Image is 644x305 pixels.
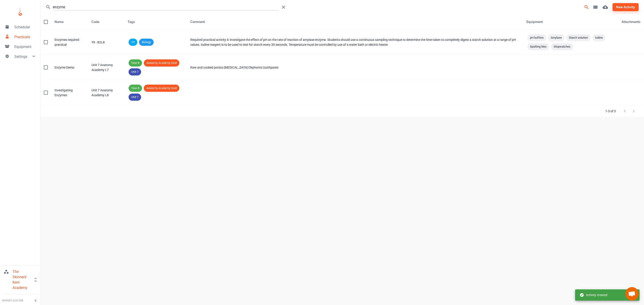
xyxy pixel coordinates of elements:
[189,18,207,26] button: Sort
[622,19,640,25] div: Attachments
[55,65,84,70] div: Enzyme Demo
[600,2,611,13] button: Bulk upload
[144,61,179,65] span: Anatomy Academy Gold
[612,3,639,11] button: new activity
[625,287,639,301] div: Open chat
[190,19,205,25] div: Comment
[55,88,84,98] div: Investigating Enzymes
[548,36,564,40] span: Amylase
[605,109,616,114] p: 1-3 of 3
[53,18,65,26] button: Sort
[91,40,121,45] div: Y9 - B2L8
[91,63,121,72] div: Unit 7 Anatomy Academy L7
[55,19,64,25] div: Name
[527,44,549,49] span: Spotting tiles
[551,44,573,49] span: Stopwatches
[139,40,154,44] span: Biology
[90,18,101,26] button: Sort
[566,36,591,40] span: Starch solution
[53,4,279,11] input: Search
[129,40,137,44] span: Y9
[91,88,121,98] div: Unit 7 Anatomy Academy L8
[55,37,84,47] div: Enzymes required practical
[526,19,614,25] div: Equipment
[129,70,141,74] span: Unit 7
[129,95,141,99] span: Unit 7
[129,86,142,90] span: Year 8
[144,86,179,90] span: Anatomy Academy Gold
[190,65,519,70] div: Raw and cooked potato [MEDICAL_DATA] Elephants toothpaste
[592,36,606,40] span: Iodine
[91,19,99,25] div: Code
[527,36,546,40] span: pH buffers
[580,291,607,299] div: Activity created
[129,61,142,65] span: Year 8
[591,3,600,12] button: View Columns
[582,3,591,12] button: Search
[190,37,519,47] div: Required practical activity 4: investigate the effect of pH on the rate of reaction of amylase en...
[128,19,183,25] div: Tags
